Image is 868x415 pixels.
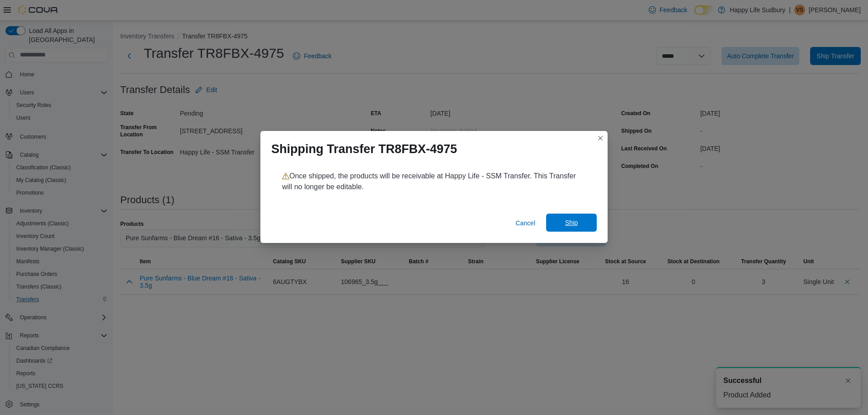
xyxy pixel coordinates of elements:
[546,214,597,232] button: Ship
[515,219,535,228] span: Cancel
[271,142,457,156] h1: Shipping Transfer TR8FBX-4975
[565,218,578,227] span: Ship
[282,171,586,192] p: Once shipped, the products will be receivable at Happy Life - SSM Transfer. This Transfer will no...
[595,133,606,144] button: Closes this modal window
[512,214,539,232] button: Cancel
